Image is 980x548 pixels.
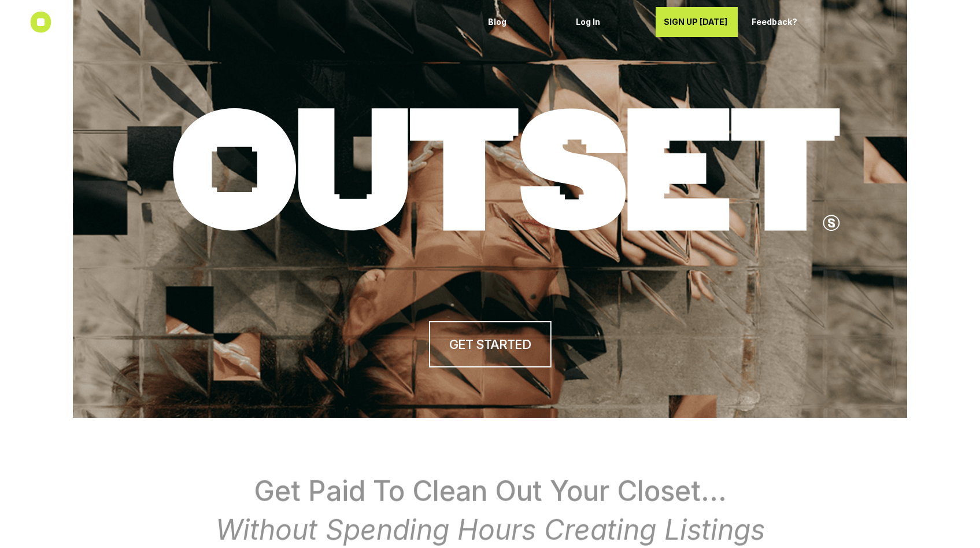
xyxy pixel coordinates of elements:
[480,7,562,37] a: Blog
[568,7,650,37] a: Log In
[664,17,730,27] p: SIGN UP [DATE]
[576,17,642,27] p: Log In
[428,321,551,367] a: GET STARTED
[254,474,727,508] span: Get Paid To Clean Out Your Closet...
[449,336,530,354] h4: GET STARTED
[656,7,738,37] a: SIGN UP [DATE]
[744,7,826,37] a: Feedback?
[216,513,765,547] em: Without Spending Hours Creating Listings
[752,17,818,27] p: Feedback?
[488,17,554,27] p: Blog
